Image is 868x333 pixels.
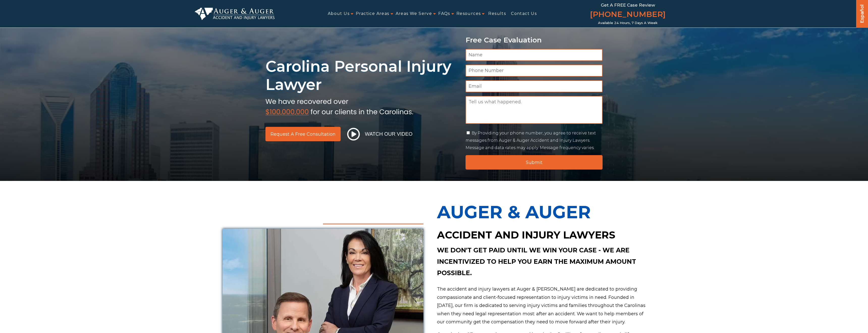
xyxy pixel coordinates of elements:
[511,8,537,19] a: Contact Us
[601,3,655,8] span: Get a FREE Case Review
[265,57,459,94] h1: Carolina Personal Injury Lawyer
[488,8,506,19] a: Results
[265,96,413,115] img: sub text
[437,245,645,279] p: We don't get paid until we win your case - we are incentivized to help you earn the maximum amoun...
[270,132,336,136] span: Request a Free Consultation
[598,21,658,25] span: Available 24 Hours, 7 Days a Week
[466,65,603,77] input: Phone Number
[590,9,666,21] a: [PHONE_NUMBER]
[466,36,603,44] p: Free Case Evaluation
[456,8,481,19] a: Resources
[466,49,603,61] input: Name
[466,155,603,170] input: Submit
[396,8,432,19] a: Areas We Serve
[195,8,275,20] img: Auger & Auger Accident and Injury Lawyers Logo
[346,128,414,141] button: Watch Our Video
[466,131,596,150] label: By Providing your phone number, you agree to receive text messages from Auger & Auger Accident an...
[438,8,450,19] a: FAQs
[437,285,645,326] p: The accident and injury lawyers at Auger & [PERSON_NAME] are dedicated to providing compassionate...
[466,80,603,92] input: Email
[437,196,645,228] p: Auger & Auger
[265,127,341,141] a: Request a Free Consultation
[328,8,349,19] a: About Us
[437,228,645,242] h2: Accident and Injury Lawyers
[356,8,389,19] a: Practice Areas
